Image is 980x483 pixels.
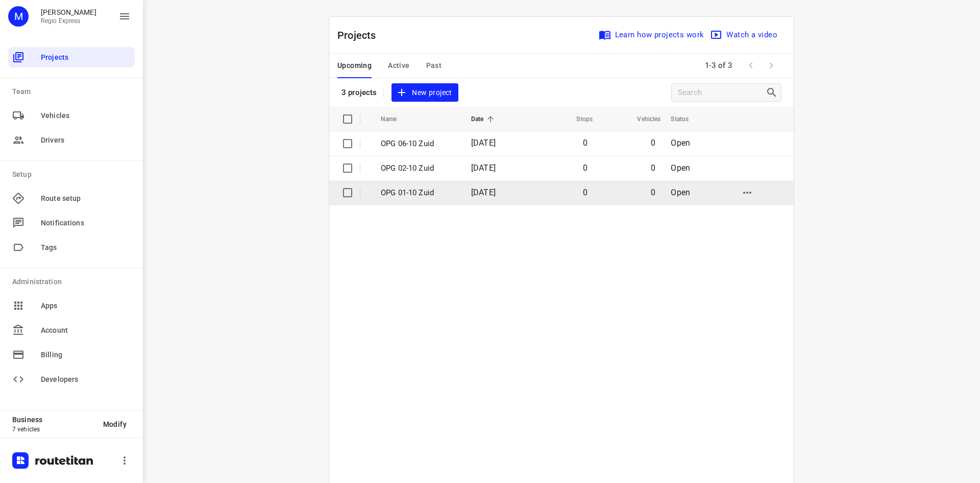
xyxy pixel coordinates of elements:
[8,237,135,258] div: Tags
[741,55,761,76] span: Previous Page
[12,416,95,424] p: Business
[651,163,655,173] span: 0
[426,59,442,72] span: Past
[12,169,135,180] p: Setup
[671,163,690,173] span: Open
[701,55,737,77] span: 1-3 of 3
[8,188,135,209] div: Route setup
[651,138,655,148] span: 0
[103,420,127,428] span: Modify
[12,277,135,287] p: Administration
[41,110,131,121] span: Vehicles
[41,350,131,360] span: Billing
[381,138,456,150] p: OPG 06-10 Zuid
[8,47,135,67] div: Projects
[41,17,96,25] p: Regio Express
[381,163,456,174] p: OPG 02-10 Zuid
[563,113,593,125] span: Stops
[95,415,135,433] button: Modify
[8,344,135,365] div: Billing
[471,188,496,197] span: [DATE]
[12,86,135,97] p: Team
[41,325,131,336] span: Account
[337,28,384,43] p: Projects
[583,188,587,197] span: 0
[671,188,690,197] span: Open
[8,369,135,389] div: Developers
[41,301,131,311] span: Apps
[8,213,135,233] div: Notifications
[8,295,135,316] div: Apps
[337,59,372,72] span: Upcoming
[671,113,702,125] span: Status
[12,426,95,433] p: 7 vehicles
[381,187,456,199] p: OPG 01-10 Zuid
[41,8,96,16] p: Max Bisseling
[41,193,131,204] span: Route setup
[8,130,135,150] div: Drivers
[471,138,496,148] span: [DATE]
[381,113,410,125] span: Name
[671,138,690,148] span: Open
[41,218,131,228] span: Notifications
[41,52,131,63] span: Projects
[388,59,409,72] span: Active
[624,113,660,125] span: Vehicles
[8,320,135,340] div: Account
[341,88,377,97] p: 3 projects
[41,135,131,146] span: Drivers
[583,163,587,173] span: 0
[471,163,496,173] span: [DATE]
[8,6,29,27] div: M
[651,188,655,197] span: 0
[41,242,131,253] span: Tags
[398,86,452,99] span: New project
[583,138,587,148] span: 0
[471,113,497,125] span: Date
[391,83,458,102] button: New project
[761,55,781,76] span: Next Page
[678,85,766,101] input: Search projects
[41,374,131,385] span: Developers
[766,86,781,99] div: Search
[8,105,135,126] div: Vehicles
